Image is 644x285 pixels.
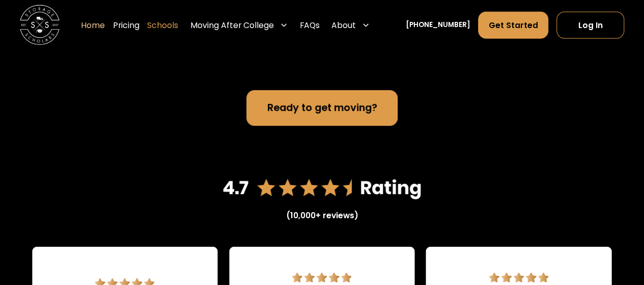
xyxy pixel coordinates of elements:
a: Get Started [478,11,548,38]
img: 4.7 star rating on Google reviews. [222,174,422,201]
div: Moving After College [186,11,292,39]
div: Moving After College [190,19,274,31]
a: Ready to get moving? [246,90,397,126]
img: Storage Scholars main logo [20,5,60,45]
a: Home [81,11,105,39]
div: (10,000+ reviews) [286,210,358,221]
img: 5 star review. [489,273,548,282]
img: 5 star review. [292,273,351,282]
div: About [331,19,356,31]
div: About [327,11,374,39]
a: Log In [556,11,624,38]
a: [PHONE_NUMBER] [406,20,470,31]
a: Schools [147,11,178,39]
a: FAQs [300,11,320,39]
a: Pricing [113,11,139,39]
div: Ready to get moving? [267,100,377,115]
